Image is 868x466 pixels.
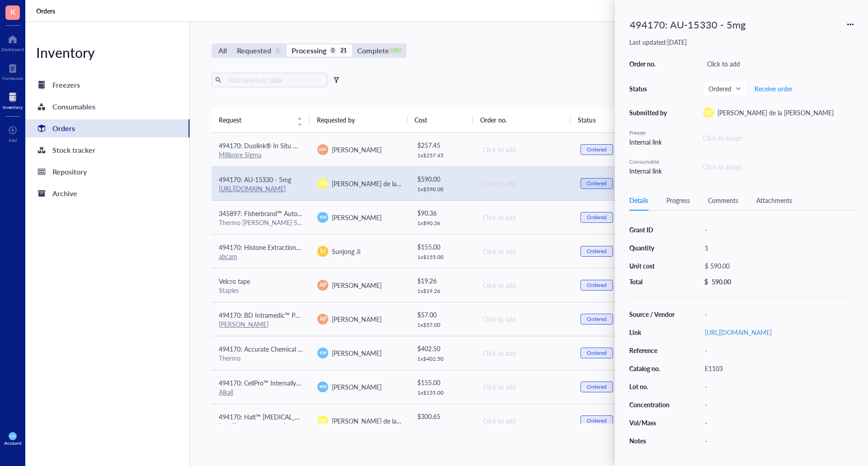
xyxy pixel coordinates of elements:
[219,209,392,218] span: 345897: Fisherbrand™ Autoclavable Waste Bags: Plain - Small
[703,162,854,172] div: Click to assign
[417,377,468,387] div: $ 155.00
[629,108,670,117] div: Submitted by
[587,282,607,289] div: Ordered
[483,246,566,256] div: Click to add
[629,437,675,445] div: Notes
[219,320,269,329] a: [PERSON_NAME]
[357,44,389,57] div: Complete
[475,133,573,167] td: Click to add
[629,38,854,46] div: Last updated: [DATE]
[417,355,468,362] div: 1 x $ 402.50
[587,383,607,391] div: Ordered
[52,100,95,113] div: Consumables
[1,32,24,52] a: Dashboard
[2,61,23,81] a: Notebook
[417,389,468,396] div: 1 x $ 155.00
[2,75,23,81] div: Notebook
[483,416,566,426] div: Click to add
[703,57,854,70] div: Click to add
[274,47,282,55] div: 5
[319,417,326,424] span: DD
[417,423,468,430] div: 1 x $ 300.65
[25,98,189,116] a: Consumables
[708,195,738,205] div: Comments
[587,214,607,221] div: Ordered
[332,281,382,290] span: [PERSON_NAME]
[666,195,690,205] div: Progress
[225,73,324,87] input: Find orders in table
[587,248,607,255] div: Ordered
[629,400,675,409] div: Concentration
[219,243,306,252] span: 494170: Histone Extraction Kit
[483,212,566,222] div: Click to add
[483,314,566,324] div: Click to add
[417,287,468,295] div: 1 x $ 19.26
[417,321,468,329] div: 1 x $ 57.00
[219,184,286,193] a: [URL][DOMAIN_NAME]
[629,244,675,252] div: Quantity
[417,152,468,159] div: 1 x $ 257.45
[701,434,854,447] div: -
[320,146,326,153] span: DM
[218,44,227,57] div: All
[587,146,607,153] div: Ordered
[587,417,607,424] div: Ordered
[629,382,675,391] div: Lot no.
[25,184,189,202] a: Archive
[483,145,566,155] div: Click to add
[417,411,468,421] div: $ 300.65
[332,247,360,256] span: Sunjong Ji
[3,90,23,110] a: Inventory
[10,434,15,438] span: KW
[704,278,708,286] div: $
[629,166,670,176] div: Internal link
[417,208,468,218] div: $ 90.36
[417,186,468,193] div: 1 x $ 590.00
[712,278,731,286] div: 590.00
[340,47,347,55] div: 21
[701,308,854,320] div: -
[52,144,95,156] div: Stock tracker
[701,416,854,429] div: -
[417,254,468,261] div: 1 x $ 155.00
[717,108,834,117] span: [PERSON_NAME] de la [PERSON_NAME]
[320,281,326,289] span: AP
[701,259,850,272] div: $ 590.00
[212,43,406,58] div: segmented control
[332,145,382,154] span: [PERSON_NAME]
[483,382,566,392] div: Click to add
[25,76,189,94] a: Freezers
[417,310,468,320] div: $ 57.00
[483,179,566,188] div: Click to add
[629,158,670,166] div: Consumable
[219,286,303,294] div: Staples
[52,165,87,178] div: Repository
[417,242,468,252] div: $ 155.00
[219,412,432,421] span: 494170: Halt™ [MEDICAL_DATA] and Phosphatase Inhibitor Cocktail (100X)
[417,174,468,184] div: $ 590.00
[701,223,854,236] div: -
[705,109,712,116] span: DD
[392,47,400,55] div: 1886
[701,398,854,411] div: -
[629,364,675,372] div: Catalog no.
[332,213,382,222] span: [PERSON_NAME]
[755,85,793,92] span: Receive order
[587,349,607,357] div: Ordered
[319,214,326,221] span: KW
[219,277,250,286] span: Velcro tape
[701,380,854,393] div: -
[4,440,22,446] div: Account
[319,384,326,390] span: KW
[475,200,573,234] td: Click to add
[332,382,382,391] span: [PERSON_NAME]
[629,60,670,68] div: Order no.
[9,137,17,143] div: Add
[629,278,675,286] div: Total
[475,370,573,404] td: Click to add
[475,234,573,268] td: Click to add
[708,85,740,93] span: Ordered
[701,241,854,254] div: 1
[3,104,23,110] div: Inventory
[52,122,75,135] div: Orders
